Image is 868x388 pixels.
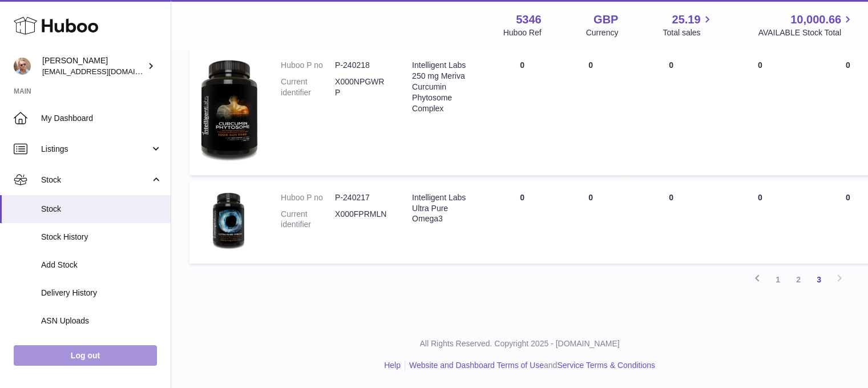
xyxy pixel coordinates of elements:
[586,27,619,38] div: Currency
[405,360,655,371] li: and
[488,48,556,175] td: 0
[672,12,700,27] span: 25.19
[335,192,389,203] dd: P-240217
[41,288,162,298] span: Delivery History
[41,144,150,155] span: Listings
[409,361,544,370] a: Website and Dashboard Terms of Use
[335,209,389,231] dd: X000FPRMLN
[335,60,389,71] dd: P-240218
[41,113,162,124] span: My Dashboard
[42,55,145,77] div: [PERSON_NAME]
[557,361,655,370] a: Service Terms & Conditions
[41,232,162,242] span: Stock History
[758,12,854,38] a: 10,000.66 AVAILABLE Stock Total
[503,27,542,38] div: Huboo Ref
[335,76,389,98] dd: X000NPGWRP
[41,316,162,326] span: ASN Uploads
[556,181,625,264] td: 0
[516,12,542,27] strong: 5346
[663,12,713,38] a: 25.19 Total sales
[41,260,162,270] span: Add Stock
[384,361,401,370] a: Help
[281,76,335,98] dt: Current identifier
[281,60,335,71] dt: Huboo P no
[412,192,477,225] div: Intelligent Labs Ultra Pure Omega3
[556,48,625,175] td: 0
[594,12,618,27] strong: GBP
[201,192,258,249] img: product image
[625,48,717,175] td: 0
[768,269,788,290] a: 1
[41,175,150,185] span: Stock
[788,269,809,290] a: 2
[14,345,157,366] a: Log out
[488,181,556,264] td: 0
[201,60,258,160] img: product image
[717,181,803,264] td: 0
[846,193,850,202] span: 0
[180,338,859,349] p: All Rights Reserved. Copyright 2025 - [DOMAIN_NAME]
[42,67,168,76] span: [EMAIL_ADDRESS][DOMAIN_NAME]
[758,27,854,38] span: AVAILABLE Stock Total
[281,209,335,231] dt: Current identifier
[663,27,713,38] span: Total sales
[412,60,477,114] div: Intelligent Labs 250 mg Meriva Curcumin Phytosome Complex
[790,12,841,27] span: 10,000.66
[625,181,717,264] td: 0
[281,192,335,203] dt: Huboo P no
[41,204,162,215] span: Stock
[846,60,850,70] span: 0
[717,48,803,175] td: 0
[809,269,829,290] a: 3
[14,58,31,75] img: support@radoneltd.co.uk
